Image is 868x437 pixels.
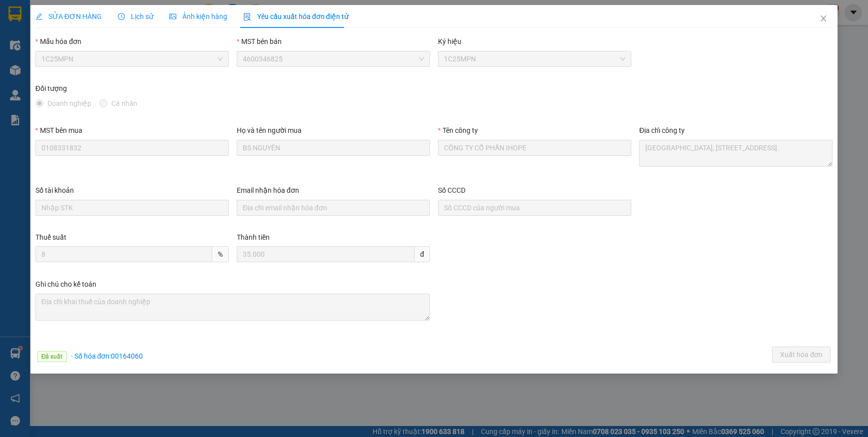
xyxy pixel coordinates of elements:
[820,14,828,22] span: close
[107,98,141,109] span: Cá nhân
[444,51,625,66] span: 1C25MPN
[35,200,229,216] input: Số tài khoản
[438,140,631,156] input: Tên công ty
[243,13,251,21] img: icon
[237,233,270,241] label: Thành tiền
[35,140,229,156] input: MST bên mua
[243,51,424,66] span: 4600346825
[438,126,478,134] label: Tên công ty
[118,13,125,20] span: clock-circle
[169,13,176,20] span: picture
[169,12,227,20] span: Ảnh kiện hàng
[35,233,66,241] label: Thuế suất
[243,12,349,20] span: Yêu cầu xuất hóa đơn điện tử
[35,126,82,134] label: MST bên mua
[438,186,465,194] label: Số CCCD
[237,126,302,134] label: Họ và tên người mua
[438,37,461,45] label: Ký hiệu
[37,351,67,362] span: Đã xuất
[212,246,229,262] span: %
[237,200,430,216] input: Email nhận hóa đơn
[35,186,74,194] label: Số tài khoản
[118,12,153,20] span: Lịch sử
[41,51,223,66] span: 1C25MPN
[639,140,833,167] textarea: Địa chỉ công ty
[237,140,430,156] input: Họ và tên người mua
[35,280,96,288] label: Ghi chú cho kế toán
[35,246,212,262] input: Thuế suất
[438,200,631,216] input: Số CCCD
[35,13,42,20] span: edit
[772,347,831,363] button: Xuất hóa đơn
[237,37,282,45] label: MST bên bán
[71,352,143,360] span: · Số hóa đơn: 00164060
[415,246,430,262] span: đ
[639,126,685,134] label: Địa chỉ công ty
[35,84,67,92] label: Đối tượng
[35,294,430,321] textarea: Ghi chú đơn hàng Ghi chú cho kế toán
[810,5,838,33] button: Close
[35,37,81,45] label: Mẫu hóa đơn
[43,98,95,109] span: Doanh nghiệp
[35,12,102,20] span: SỬA ĐƠN HÀNG
[237,186,299,194] label: Email nhận hóa đơn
